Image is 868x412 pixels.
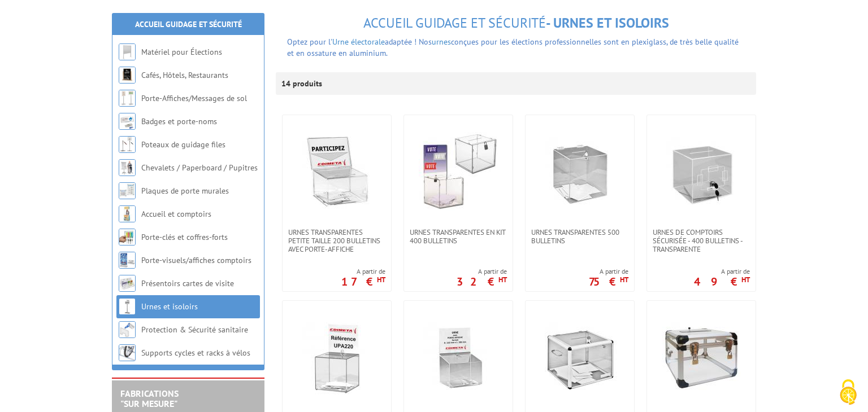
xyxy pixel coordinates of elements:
span: adaptée ! [385,37,416,47]
a: Poteaux de guidage files [141,139,225,150]
img: Cookies (fenêtre modale) [834,378,862,406]
h1: - Urnes et isoloirs [276,16,756,30]
span: Urnes transparentes 500 bulletins [531,228,628,245]
sup: HT [498,275,507,284]
p: 17 € [341,278,385,285]
a: Supports cycles et racks à vélos [141,348,250,358]
p: 75 € [589,278,628,285]
a: Urnes transparentes en kit 400 bulletins [404,228,513,245]
span: Urnes transparentes petite taille 200 bulletins avec porte-affiche [288,228,385,253]
span: Accueil Guidage et Sécurité [363,14,546,32]
a: Plaques de porte murales [141,186,229,196]
img: Matériel pour Élections [119,43,136,60]
img: Urnes transparentes en kit 400 bulletins [419,132,498,211]
span: A partir de [457,267,507,276]
span: conçues pour les élections professionnelles sont en plexiglass, de très belle qualité et en ossat... [287,37,739,58]
span: A partir de [694,267,750,276]
span: A partir de [341,267,385,276]
a: Matériel pour Élections [141,47,222,57]
img: Protection & Sécurité sanitaire [119,321,136,338]
a: Urnes transparentes petite taille 200 bulletins avec porte-affiche [283,228,391,253]
span: A partir de [589,267,628,276]
img: Urnes élections avec compteur et 2 cadenas - 1000 & 1300 bulletins [662,318,741,397]
img: Supports cycles et racks à vélos [119,344,136,361]
img: Urnes de comptoirs sécurisée - 400 bulletins - transparente [662,132,741,211]
img: Poteaux de guidage files [119,136,136,153]
a: Accueil et comptoirs [141,209,211,219]
img: Urne pour élection transparente 500 bulletins avec porte-affiche [419,318,498,397]
sup: HT [741,275,750,284]
p: 32 € [457,278,507,285]
a: Accueil Guidage et Sécurité [135,19,242,29]
p: 49 € [694,278,750,285]
img: Urnes transparentes petite taille 200 bulletins avec porte-affiche [297,132,376,211]
font: Optez pour l' [287,37,332,47]
span: Nos [419,37,432,47]
a: Protection & Sécurité sanitaire [141,325,248,335]
a: Porte-Affiches/Messages de sol [141,93,247,103]
a: Urnes transparentes 500 bulletins [526,228,634,245]
img: Porte-visuels/affiches comptoirs [119,252,136,269]
a: Porte-visuels/affiches comptoirs [141,255,251,265]
a: Urnes de comptoirs sécurisée - 400 bulletins - transparente [647,228,756,253]
a: Chevalets / Paperboard / Pupitres [141,163,258,173]
a: Urnes et isoloirs [141,301,198,312]
span: Urnes transparentes en kit 400 bulletins [410,228,507,245]
a: urnes [432,37,451,47]
a: Badges et porte-noms [141,116,217,126]
button: Cookies (fenêtre modale) [828,374,868,412]
img: Urnes et isoloirs [119,298,136,315]
img: Porte-Affiches/Messages de sol [119,90,136,107]
p: 14 produits [281,72,324,95]
img: Chevalets / Paperboard / Pupitres [119,159,136,176]
sup: HT [620,275,628,284]
img: Urnes transparentes 500 bulletins [540,132,619,211]
img: Urnes transparente 400 bulletins avec porte-affiche [297,318,376,397]
img: Accueil et comptoirs [119,205,136,222]
a: Urne électorale [332,37,385,47]
a: FABRICATIONS"Sur Mesure" [120,388,179,409]
span: Urnes de comptoirs sécurisée - 400 bulletins - transparente [653,228,750,253]
a: Présentoirs cartes de visite [141,278,234,288]
img: Présentoirs cartes de visite [119,275,136,292]
img: Plaques de porte murales [119,182,136,199]
img: Porte-clés et coffres-forts [119,229,136,246]
sup: HT [377,275,385,284]
a: Cafés, Hôtels, Restaurants [141,70,228,80]
img: Cafés, Hôtels, Restaurants [119,67,136,84]
img: Badges et porte-noms [119,113,136,130]
img: Urnes élections + Serrure - Sans compteur - 1300 bulletins [540,318,619,397]
a: Porte-clés et coffres-forts [141,232,228,242]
